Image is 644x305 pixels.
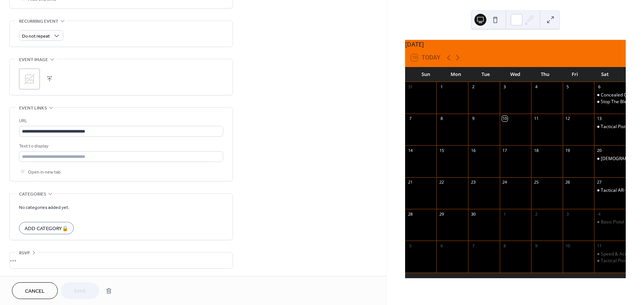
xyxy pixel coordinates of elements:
[565,147,571,153] div: 19
[560,67,590,82] div: Fri
[407,179,413,185] div: 21
[601,187,640,194] div: Tactical AR-1 Class
[19,142,222,150] div: Text to display
[565,116,571,121] div: 12
[594,258,626,264] div: Tactical Pistol 1 Class
[19,190,46,198] span: Categories
[19,56,48,64] span: Event image
[407,211,413,217] div: 28
[439,84,444,90] div: 1
[10,252,233,268] div: •••
[594,99,626,105] div: Stop The Bleed Class
[411,67,441,82] div: Sun
[502,84,508,90] div: 3
[533,84,539,90] div: 4
[533,211,539,217] div: 2
[441,67,471,82] div: Mon
[596,147,602,153] div: 20
[439,179,444,185] div: 22
[596,243,602,248] div: 11
[565,243,571,248] div: 10
[439,147,444,153] div: 15
[405,40,626,49] div: [DATE]
[19,204,69,212] span: No categories added yet.
[12,282,58,299] button: Cancel
[502,211,508,217] div: 1
[565,179,571,185] div: 26
[19,249,30,257] span: RSVP
[470,243,476,248] div: 7
[470,116,476,121] div: 9
[470,179,476,185] div: 23
[533,116,539,121] div: 11
[596,116,602,121] div: 13
[407,243,413,248] div: 5
[502,116,508,121] div: 10
[596,84,602,90] div: 6
[471,67,501,82] div: Tue
[533,147,539,153] div: 18
[19,69,40,89] div: ;
[470,147,476,153] div: 16
[594,187,626,194] div: Tactical AR-1 Class
[594,156,626,162] div: Church Security Training Private Event
[502,243,508,248] div: 8
[565,84,571,90] div: 5
[19,18,59,25] span: Recurring event
[533,179,539,185] div: 25
[407,84,413,90] div: 31
[530,67,560,82] div: Thu
[533,243,539,248] div: 9
[502,147,508,153] div: 17
[590,67,620,82] div: Sat
[439,116,444,121] div: 8
[19,117,222,125] div: URL
[28,168,61,176] span: Open in new tab
[594,124,626,130] div: Tactical Pistol 2 this class has been cancelled please see the Tactical Pistol 3 class on November 8
[470,84,476,90] div: 2
[596,179,602,185] div: 27
[601,219,637,225] div: Basic Pistol Class
[594,92,626,98] div: Concealed Carry Class / Please check prerequisite
[565,211,571,217] div: 3
[594,251,626,257] div: Speed & Accuracy Class
[439,243,444,248] div: 6
[501,67,530,82] div: Wed
[502,179,508,185] div: 24
[22,32,50,41] span: Do not repeat
[19,104,47,112] span: Event links
[25,287,45,295] span: Cancel
[470,211,476,217] div: 30
[407,116,413,121] div: 7
[407,147,413,153] div: 14
[594,219,626,225] div: Basic Pistol Class
[439,211,444,217] div: 29
[596,211,602,217] div: 4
